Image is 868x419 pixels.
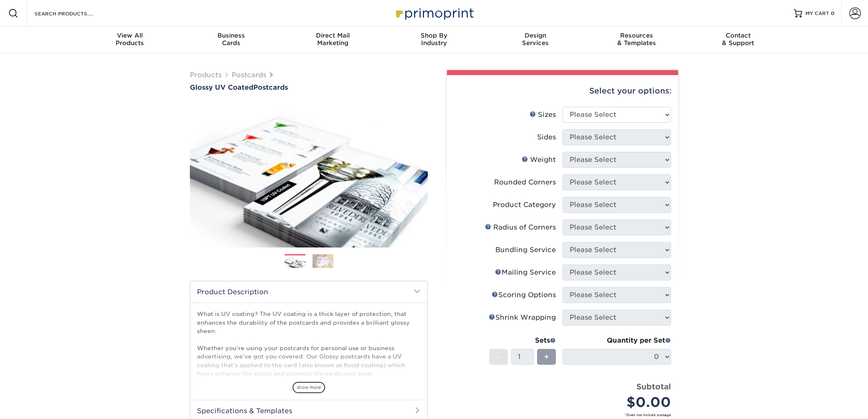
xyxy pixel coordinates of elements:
div: Sets [489,336,556,346]
span: Design [484,32,586,39]
a: View AllProducts [79,27,181,53]
strong: Subtotal [636,382,671,391]
span: Direct Mail [282,32,384,39]
div: Product Category [493,200,556,210]
div: Bundling Service [495,245,556,255]
span: 0 [831,10,835,16]
a: BusinessCards [181,27,282,53]
div: Rounded Corners [494,177,556,187]
img: Postcards 02 [313,254,333,268]
a: Resources& Templates [586,27,687,53]
div: Quantity per Set [563,336,671,346]
div: Mailing Service [495,268,556,278]
div: Select your options: [454,75,671,107]
div: & Templates [586,32,687,47]
div: Radius of Corners [485,222,556,232]
a: Glossy UV CoatedPostcards [190,83,428,91]
a: Postcards [232,71,266,79]
span: Contact [687,32,789,39]
span: Glossy UV Coated [190,83,253,91]
span: + [544,351,549,363]
span: View All [79,32,181,39]
span: MY CART [805,10,829,17]
a: Shop ByIndustry [384,27,485,53]
a: Direct MailMarketing [282,27,384,53]
div: Cards [181,32,282,47]
div: Products [79,32,181,47]
h1: Postcards [190,83,428,91]
input: SEARCH PRODUCTS..... [34,8,115,18]
div: Sizes [530,110,556,120]
span: - [497,351,500,363]
img: Postcards 01 [285,255,305,269]
div: Weight [522,155,556,165]
div: & Support [687,32,789,47]
a: DesignServices [484,27,586,53]
a: Contact& Support [687,27,789,53]
a: Products [190,71,222,79]
div: $0.00 [569,392,671,412]
span: Business [181,32,282,39]
div: Industry [384,32,485,47]
img: Primoprint [392,4,476,22]
div: Scoring Options [492,290,556,300]
small: *Does not include postage [460,412,671,417]
h2: Product Description [190,281,427,303]
div: Services [484,32,586,47]
div: Marketing [282,32,384,47]
img: Glossy UV Coated 01 [190,92,428,257]
div: Shrink Wrapping [489,313,556,323]
span: Shop By [384,32,485,39]
div: Sides [537,132,556,142]
span: Resources [586,32,687,39]
span: show more [293,382,325,393]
